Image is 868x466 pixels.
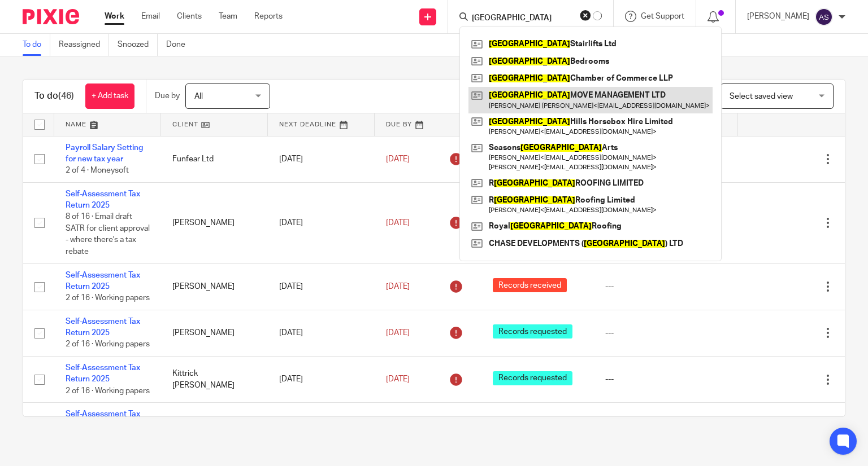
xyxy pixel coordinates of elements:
[605,373,727,385] div: ---
[66,271,140,291] a: Self-Assessment Tax Return 2025
[166,34,194,56] a: Done
[34,90,74,102] h1: To do
[641,12,684,20] span: Get Support
[66,190,140,209] a: Self-Assessment Tax Return 2025
[268,357,375,403] td: [DATE]
[118,34,158,56] a: Snoozed
[386,283,410,291] span: [DATE]
[493,324,572,338] span: Records requested
[66,410,140,429] a: Self-Assessment Tax Return 2025
[747,11,809,22] p: [PERSON_NAME]
[66,294,150,302] span: 2 of 16 · Working papers
[23,9,79,24] img: Pixie
[161,182,268,263] td: [PERSON_NAME]
[471,14,572,24] input: Search
[66,166,129,174] span: 2 of 4 · Moneysoft
[66,318,140,337] a: Self-Assessment Tax Return 2025
[268,263,375,310] td: [DATE]
[58,91,74,100] span: (46)
[66,364,140,383] a: Self-Assessment Tax Return 2025
[161,263,268,310] td: [PERSON_NAME]
[59,34,109,56] a: Reassigned
[730,93,793,100] span: Select saved view
[386,155,410,163] span: [DATE]
[161,357,268,403] td: Kittrick [PERSON_NAME]
[593,11,602,20] svg: Results are loading
[66,144,143,163] a: Payroll Salary Setting for new tax year
[268,182,375,263] td: [DATE]
[155,90,180,102] p: Due by
[105,11,124,22] a: Work
[141,11,160,22] a: Email
[605,327,727,338] div: ---
[161,403,268,449] td: The Reigate Pop Up
[386,375,410,383] span: [DATE]
[161,136,268,182] td: Funfear Ltd
[254,11,283,22] a: Reports
[386,329,410,337] span: [DATE]
[268,403,375,449] td: [DATE]
[66,213,150,256] span: 8 of 16 · Email draft SATR for client approval - where there's a tax rebate
[580,10,591,21] button: Clear
[386,219,410,227] span: [DATE]
[66,341,150,349] span: 2 of 16 · Working papers
[161,310,268,356] td: [PERSON_NAME]
[194,93,203,100] span: All
[815,8,833,26] img: svg%3E
[493,371,572,385] span: Records requested
[219,11,237,22] a: Team
[177,11,202,22] a: Clients
[493,278,567,292] span: Records received
[23,34,50,56] a: To do
[85,83,134,109] a: + Add task
[268,310,375,356] td: [DATE]
[66,387,150,395] span: 2 of 16 · Working papers
[268,136,375,182] td: [DATE]
[605,281,727,292] div: ---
